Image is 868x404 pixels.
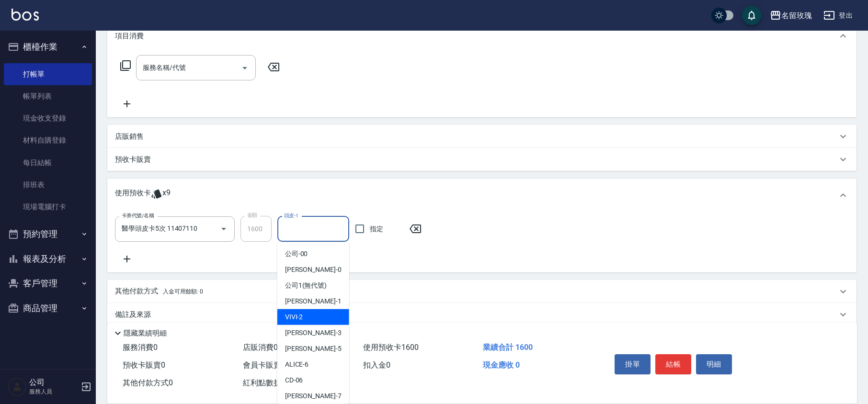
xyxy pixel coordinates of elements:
[285,344,342,354] span: [PERSON_NAME] -5
[29,378,78,387] h5: 公司
[123,360,165,370] span: 預收卡販賣 0
[247,212,257,219] label: 金額
[742,6,761,25] button: save
[107,179,857,212] div: 使用預收卡x9
[363,343,419,352] span: 使用預收卡 1600
[107,148,857,171] div: 預收卡販賣
[115,31,144,41] p: 項目消費
[370,224,383,234] span: 指定
[123,343,158,352] span: 服務消費 0
[363,360,390,370] span: 扣入金 0
[285,359,309,370] span: ALICE -6
[115,286,203,297] p: 其他付款方式
[284,212,298,219] label: 頭皮-1
[285,391,342,401] span: [PERSON_NAME] -7
[243,360,286,370] span: 會員卡販賣 0
[483,343,533,352] span: 業績合計 1600
[4,107,92,129] a: 現金收支登錄
[115,155,151,165] p: 預收卡販賣
[4,129,92,151] a: 材料自購登錄
[11,9,39,21] img: Logo
[8,377,27,396] img: Person
[655,354,691,374] button: 結帳
[285,375,303,385] span: CD -06
[107,303,857,326] div: 備註及來源
[4,296,92,321] button: 商品管理
[163,288,204,295] span: 入金可用餘額: 0
[237,60,252,76] button: Open
[107,21,857,51] div: 項目消費
[696,354,732,374] button: 明細
[285,265,342,275] span: [PERSON_NAME] -0
[107,125,857,148] div: 店販銷售
[123,378,173,387] span: 其他付款方式 0
[285,249,308,259] span: 公司 -00
[781,10,812,22] div: 名留玫瑰
[122,212,154,219] label: 卡券代號/名稱
[124,328,167,338] p: 隱藏業績明細
[4,85,92,107] a: 帳單列表
[115,188,151,202] p: 使用預收卡
[243,343,278,352] span: 店販消費 0
[243,378,293,387] span: 紅利點數折抵 0
[4,222,92,247] button: 預約管理
[4,34,92,59] button: 櫃檯作業
[820,7,857,24] button: 登出
[4,174,92,196] a: 排班表
[483,360,520,370] span: 現金應收 0
[29,387,78,396] p: 服務人員
[115,310,151,320] p: 備註及來源
[615,354,651,374] button: 掛單
[285,328,342,338] span: [PERSON_NAME] -3
[216,221,231,236] button: Open
[4,247,92,271] button: 報表及分析
[115,132,144,142] p: 店販銷售
[766,6,816,25] button: 名留玫瑰
[285,281,327,291] span: 公司1 (無代號)
[107,280,857,303] div: 其他付款方式入金可用餘額: 0
[4,271,92,296] button: 客戶管理
[4,152,92,174] a: 每日結帳
[285,312,303,322] span: VIVI -2
[4,63,92,85] a: 打帳單
[285,296,342,306] span: [PERSON_NAME] -1
[4,196,92,218] a: 現場電腦打卡
[162,188,171,202] span: x9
